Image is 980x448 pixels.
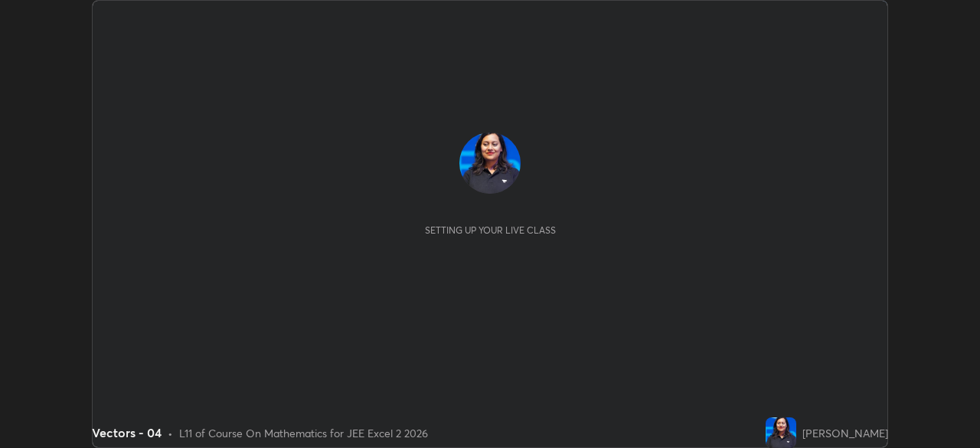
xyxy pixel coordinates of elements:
div: • [168,425,173,441]
img: 4b638fcb64b94195b819c4963410e12e.jpg [766,417,796,448]
div: Setting up your live class [425,224,556,236]
div: [PERSON_NAME] [802,425,888,441]
div: L11 of Course On Mathematics for JEE Excel 2 2026 [179,425,428,441]
div: Vectors - 04 [92,423,162,442]
img: 4b638fcb64b94195b819c4963410e12e.jpg [459,132,521,194]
